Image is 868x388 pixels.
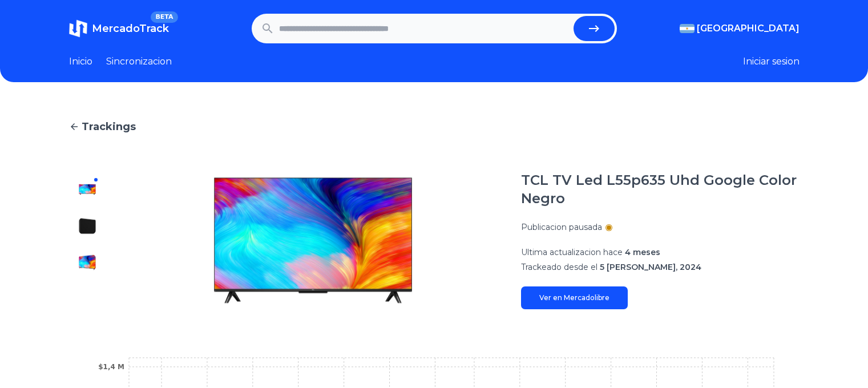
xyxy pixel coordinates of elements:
span: [GEOGRAPHIC_DATA] [697,22,800,35]
span: 4 meses [625,247,660,257]
span: Trackeado desde el [521,262,597,272]
span: Ultima actualizacion hace [521,247,623,257]
p: Publicacion pausada [521,221,602,233]
button: Iniciar sesion [743,55,800,68]
a: Ver en Mercadolibre [521,286,628,309]
tspan: $1,4 M [98,363,124,371]
h1: TCL TV Led L55p635 Uhd Google Color Negro [521,171,800,208]
span: Trackings [82,119,136,135]
img: MercadoTrack [69,19,87,38]
span: BETA [151,11,177,23]
img: TCL TV Led L55p635 Uhd Google Color Negro [78,217,96,235]
a: Trackings [69,119,800,135]
a: Sincronizacion [106,55,172,68]
img: TCL TV Led L55p635 Uhd Google Color Negro [78,253,96,272]
img: Argentina [680,24,695,33]
img: TCL TV Led L55p635 Uhd Google Color Negro [128,171,498,309]
span: MercadoTrack [92,22,169,35]
button: [GEOGRAPHIC_DATA] [680,22,800,35]
img: TCL TV Led L55p635 Uhd Google Color Negro [78,180,96,199]
span: 5 [PERSON_NAME], 2024 [600,262,701,272]
a: MercadoTrackBETA [69,19,169,38]
a: Inicio [69,55,92,68]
